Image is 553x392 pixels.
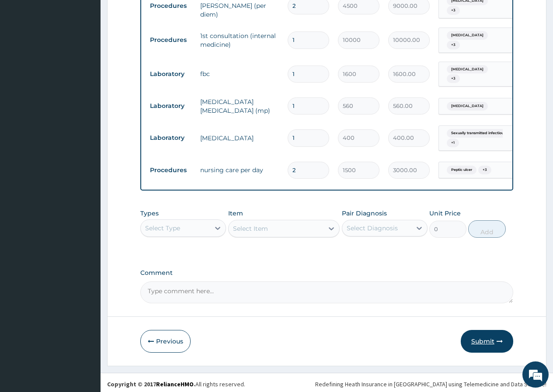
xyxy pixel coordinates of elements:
td: fbc [196,65,283,83]
td: Laboratory [146,66,196,82]
span: Sexually transmitted infectiou... [447,129,511,138]
span: [MEDICAL_DATA] [447,102,488,111]
span: [MEDICAL_DATA] [447,31,488,40]
button: Submit [461,330,513,353]
td: nursing care per day [196,161,283,179]
span: + 3 [447,41,460,49]
img: d_794563401_company_1708531726252_794563401 [16,44,35,66]
span: [MEDICAL_DATA] [447,65,488,74]
td: Procedures [146,32,196,48]
span: + 3 [447,6,460,15]
textarea: Type your message and hit 'Enter' [4,239,167,269]
td: 1st consultation (internal medicine) [196,27,283,53]
span: We're online! [51,110,121,198]
label: Pair Diagnosis [342,209,387,218]
span: + 3 [478,166,491,174]
button: Add [468,220,505,238]
button: Previous [140,330,191,353]
span: + 1 [447,139,459,147]
div: Select Diagnosis [347,224,398,232]
td: [MEDICAL_DATA] [196,129,283,147]
label: Comment [140,269,513,277]
label: Unit Price [429,209,461,218]
td: Laboratory [146,98,196,114]
label: Types [140,210,159,217]
label: Item [228,209,243,218]
strong: Copyright © 2017 . [107,380,195,388]
td: [MEDICAL_DATA] [MEDICAL_DATA] (mp) [196,93,283,119]
div: Minimize live chat window [143,4,164,25]
div: Select Type [145,224,180,232]
td: Laboratory [146,130,196,146]
td: Procedures [146,162,196,178]
div: Redefining Heath Insurance in [GEOGRAPHIC_DATA] using Telemedicine and Data Science! [315,380,546,389]
span: Peptic ulcer [447,166,476,174]
span: + 3 [447,74,460,83]
div: Chat with us now [45,49,147,60]
a: RelianceHMO [156,380,194,388]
